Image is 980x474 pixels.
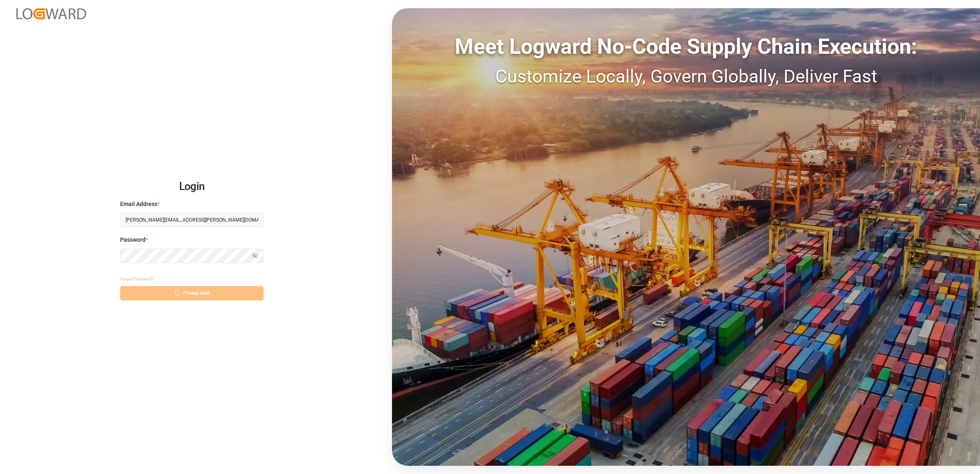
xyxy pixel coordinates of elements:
img: Logward_new_orange.png [16,8,86,19]
div: Meet Logward No-Code Supply Chain Execution: [392,31,980,63]
span: Password [120,236,146,244]
div: Customize Locally, Govern Globally, Deliver Fast [392,63,980,90]
h2: Login [120,174,264,200]
span: Email Address [120,200,157,208]
input: Enter your email [120,213,264,227]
